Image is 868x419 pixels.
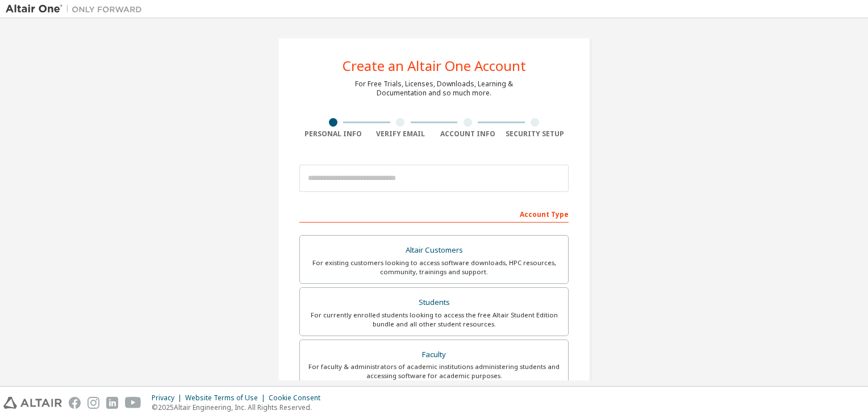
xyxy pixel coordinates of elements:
[152,393,185,403] div: Privacy
[307,347,561,363] div: Faculty
[299,129,367,139] div: Personal Info
[307,295,561,311] div: Students
[355,79,513,98] div: For Free Trials, Licenses, Downloads, Learning & Documentation and so much more.
[152,403,327,412] p: © 2025 Altair Engineering, Inc. All Rights Reserved.
[434,129,502,139] div: Account Info
[6,3,148,15] img: Altair One
[367,129,435,139] div: Verify Email
[307,362,561,380] div: For faculty & administrators of academic institutions administering students and accessing softwa...
[3,397,62,409] img: altair_logo.svg
[502,129,569,139] div: Security Setup
[307,258,561,276] div: For existing customers looking to access software downloads, HPC resources, community, trainings ...
[307,311,561,329] div: For currently enrolled students looking to access the free Altair Student Edition bundle and all ...
[269,393,327,403] div: Cookie Consent
[69,397,81,409] img: facebook.svg
[343,59,526,73] div: Create an Altair One Account
[299,204,569,223] div: Account Type
[87,397,99,409] img: instagram.svg
[185,393,269,403] div: Website Terms of Use
[125,397,141,409] img: youtube.svg
[106,397,118,409] img: linkedin.svg
[307,242,561,258] div: Altair Customers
